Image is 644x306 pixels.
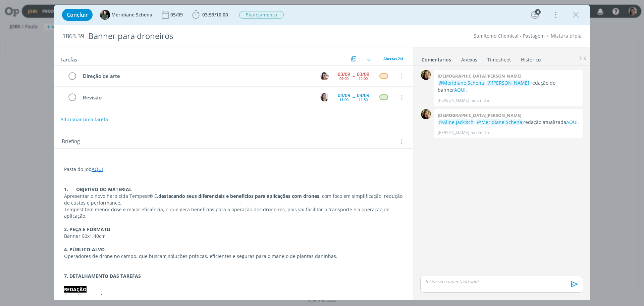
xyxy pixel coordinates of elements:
p: Operadores de drone no campo, que buscam soluções práticas, eficientes e seguras para o manejo de... [64,253,403,260]
span: 03:59 [202,11,214,18]
div: 04/09 [357,93,369,98]
div: Direção de arte [80,72,314,80]
span: @Aline Jackisch [439,119,474,125]
span: Planejamento [239,11,284,19]
button: 4 [530,9,540,20]
div: 11:30 [359,98,368,101]
span: @Meridiane Schena [439,80,484,86]
span: 1863.39 [62,33,84,40]
span: Concluir [67,12,88,17]
img: C [421,109,431,119]
strong: 7. DETALHAMENTO DAS TAREFAS [64,273,141,279]
div: 05/09 [170,12,184,17]
img: N [320,72,329,80]
button: C [319,92,329,102]
div: 03/09 [357,72,369,77]
a: AQUI [566,119,578,125]
span: @[PERSON_NAME] [487,80,529,86]
span: há um dia [471,97,489,103]
button: Concluir [62,9,93,21]
div: 04/09 [338,93,350,98]
p: redação atualizada . [438,119,579,126]
p: Pasta do job [64,166,403,173]
span: Abertas 2/4 [383,56,403,61]
p: redação do banner . [438,80,579,93]
a: AQUI [454,87,466,93]
span: -- [353,74,355,78]
p: [PERSON_NAME] [438,130,469,136]
button: 03:59/10:00 [191,9,230,20]
div: 4 [535,9,541,15]
button: N [319,71,329,81]
div: 12:00 [359,77,368,80]
div: dialog [54,5,590,300]
span: Meridiane Schena [111,12,152,17]
span: -- [353,95,355,99]
span: Tarefas [60,55,77,63]
strong: destacando seus diferenciais e benefícios para aplicações com drones [158,193,319,199]
strong: 1. OBJETIVO DO MATERIAL [64,186,132,192]
strong: 2. PEÇA E FORMATO [64,226,110,232]
a: Mistura tripla [551,33,582,39]
span: há um dia [471,130,489,136]
p: Banner 90x1,40cm [64,233,403,239]
p: Tempest tem menor dose e maior eficiência, o que gera benefícios para a operação dos droneiros, p... [64,206,403,220]
button: Planejamento [239,11,284,19]
div: 11:00 [339,98,348,101]
b: [DEMOGRAPHIC_DATA][PERSON_NAME] [438,73,521,79]
div: Banner para droneiros [86,28,363,44]
div: 09:00 [339,77,348,80]
b: [DEMOGRAPHIC_DATA][PERSON_NAME] [438,112,521,118]
strong: Conceito central: [64,293,103,299]
div: 03/09 [338,72,350,77]
p: [PERSON_NAME] [438,97,469,103]
img: arrow-down.svg [367,57,371,61]
span: 10:00 [216,11,228,18]
img: C [320,93,329,101]
button: Adicionar uma tarefa [60,114,108,126]
button: MMeridiane Schena [100,10,152,20]
div: Revisão [80,93,314,102]
a: AQUI [92,166,103,172]
a: Histórico [521,53,541,63]
img: C [421,70,431,80]
a: Comentários [421,53,451,63]
span: @Meridiane Schena [477,119,522,125]
div: Anexos [461,56,477,63]
span: Briefing [62,137,80,146]
strong: 4. PÚBLICO-ALVO [64,246,105,253]
a: Sumitomo Chemical - Pastagem [474,33,545,39]
p: Apresentar o novo herbicida Tempest® E, , com foco em simplificação, redução de custos e performa... [64,193,403,206]
img: M [100,10,110,20]
a: Timesheet [487,53,511,63]
strong: REDAÇÃO [64,286,87,293]
span: / [214,11,216,18]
